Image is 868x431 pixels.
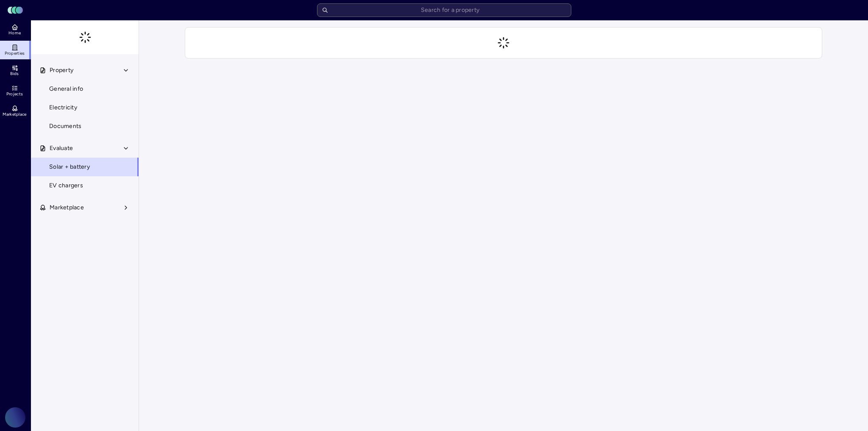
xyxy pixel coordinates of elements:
span: Home [8,31,21,36]
a: Documents [31,117,139,136]
button: Marketplace [31,198,139,217]
span: Projects [6,92,23,97]
span: General info [49,84,83,94]
input: Search for a property [317,3,571,17]
a: Solar + battery [31,158,139,176]
span: Bids [10,71,19,76]
a: General info [31,80,139,98]
span: Electricity [49,103,77,112]
span: EV chargers [49,181,83,190]
button: Property [31,61,139,80]
span: Documents [49,122,81,131]
span: Property [50,66,73,75]
span: Evaluate [50,144,73,153]
a: Electricity [31,98,139,117]
span: Marketplace [50,203,84,212]
span: Properties [5,51,25,56]
button: Evaluate [31,139,139,158]
span: Solar + battery [49,162,90,172]
span: Marketplace [3,112,26,117]
a: EV chargers [31,176,139,195]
